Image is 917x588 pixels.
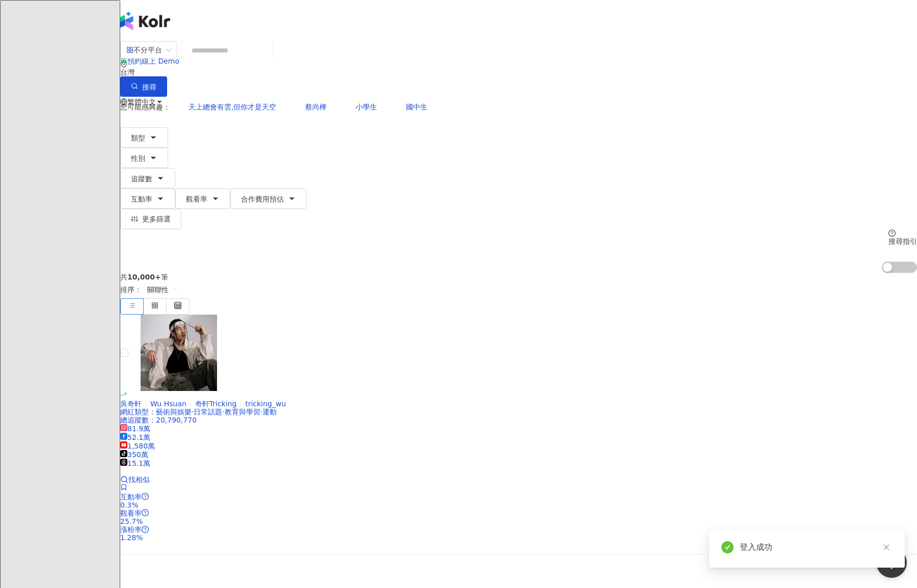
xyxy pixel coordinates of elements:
[131,154,145,162] span: 性別
[188,103,276,111] span: 天上總會有雲,但你才是天空
[120,273,917,281] div: 共 筆
[120,433,150,441] span: 52.1萬
[721,541,734,553] span: check-circle
[142,493,149,500] span: question-circle
[883,544,890,551] span: close
[147,282,178,298] span: 關聯性
[245,400,286,408] span: tricking_wu
[120,68,917,76] div: 台灣
[345,97,388,117] button: 小學生
[120,509,142,517] span: 觀看率
[195,400,237,408] span: 奇軒Tricking
[406,103,427,111] span: 國中生
[225,408,260,416] span: 教育與學習
[120,408,917,416] div: 網紅類型 ：
[150,400,186,408] span: Wu Hsuan
[120,168,175,188] button: 追蹤數
[120,416,917,424] div: 總追蹤數 ： 20,790,770
[294,97,337,117] button: 蔡尚樺
[178,97,287,117] button: 天上總會有雲,但你才是天空
[305,103,327,111] span: 蔡尚樺
[120,525,142,534] span: 漲粉率
[120,61,127,68] span: environment
[192,408,194,416] span: ·
[142,83,156,91] span: 搜尋
[186,195,207,203] span: 觀看率
[740,541,893,553] div: 登入成功
[126,46,133,53] span: appstore
[128,475,150,484] span: 找相似
[120,475,150,484] a: 找相似
[120,493,142,501] span: 互動率
[142,509,149,516] span: question-circle
[888,237,917,245] div: 搜尋指引
[142,526,149,533] span: question-circle
[120,76,167,97] button: 搜尋
[120,281,917,298] div: 排序：
[120,127,168,148] button: 類型
[156,408,192,416] span: 藝術與娛樂
[120,442,155,450] span: 1,580萬
[120,400,142,408] span: 吳奇軒
[131,195,152,203] span: 互動率
[131,134,145,142] span: 類型
[120,209,181,229] button: 更多篩選
[120,459,150,467] span: 15.1萬
[120,501,917,509] div: 0.3%
[260,408,262,416] span: ·
[120,517,917,525] div: 25.7%
[262,408,277,416] span: 運動
[142,215,171,223] span: 更多篩選
[120,188,175,209] button: 互動率
[120,451,148,459] span: 350萬
[127,273,161,281] span: 10,000+
[395,97,438,117] button: 國中生
[888,230,896,237] span: question-circle
[175,188,230,209] button: 觀看率
[230,188,307,209] button: 合作費用預估
[222,408,224,416] span: ·
[120,534,917,542] div: 1.28%
[141,315,217,391] img: KOL Avatar
[356,103,377,111] span: 小學生
[120,103,170,111] span: 您可能感興趣：
[120,148,168,168] button: 性別
[241,195,284,203] span: 合作費用預估
[194,408,222,416] span: 日常話題
[126,42,162,58] div: 不分平台
[120,425,150,433] span: 81.9萬
[120,12,170,30] img: logo
[131,175,152,183] span: 追蹤數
